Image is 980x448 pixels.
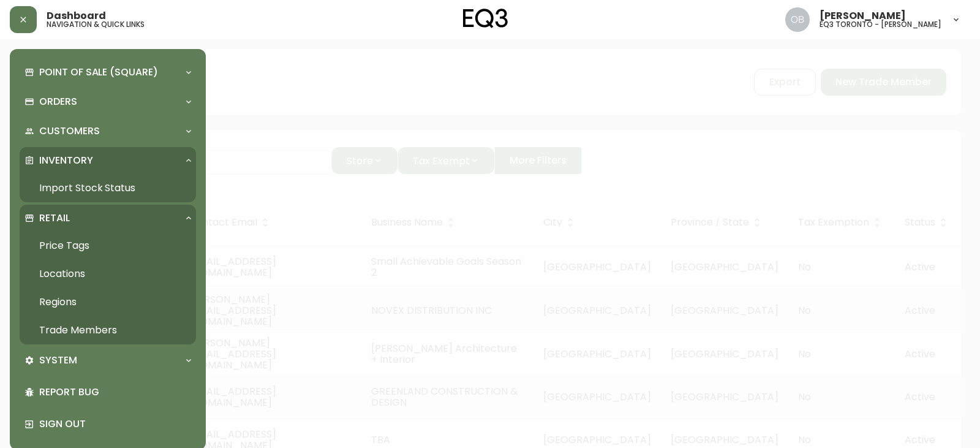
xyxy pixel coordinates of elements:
div: System [20,347,196,374]
div: Inventory [20,147,196,174]
p: Sign Out [39,417,191,431]
a: Trade Members [20,316,196,344]
p: Point of Sale (Square) [39,66,158,79]
a: Locations [20,260,196,288]
p: Inventory [39,154,93,167]
h5: eq3 toronto - [PERSON_NAME] [820,21,941,28]
div: Customers [20,118,196,145]
a: Price Tags [20,232,196,260]
p: Report Bug [39,385,191,399]
div: Retail [20,205,196,232]
p: Orders [39,95,77,108]
span: [PERSON_NAME] [820,11,906,21]
div: Orders [20,88,196,115]
div: Report Bug [20,376,196,408]
h5: navigation & quick links [47,21,145,28]
img: 8e0065c524da89c5c924d5ed86cfe468 [785,7,810,32]
img: logo [463,9,508,28]
span: Dashboard [47,11,106,21]
a: Import Stock Status [20,174,196,202]
p: System [39,354,77,367]
p: Customers [39,124,100,138]
div: Point of Sale (Square) [20,59,196,86]
a: Regions [20,288,196,316]
p: Retail [39,211,70,225]
div: Sign Out [20,408,196,440]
